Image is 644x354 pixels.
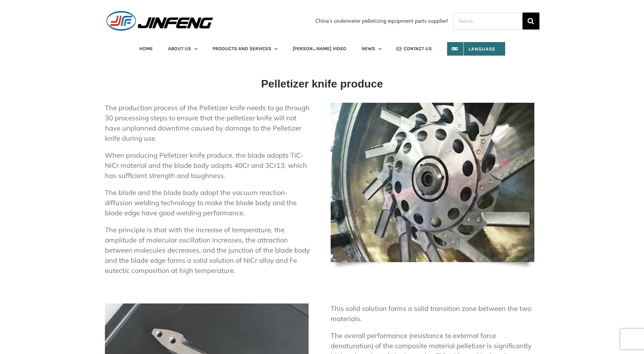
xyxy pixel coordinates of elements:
[362,46,375,51] span: NEWS
[105,150,313,181] p: When producing Pelletizer knife produce, the blade adopts TiC-NiCr material and the blade body ad...
[105,302,309,311] picture: jf107
[139,42,153,56] a: HOME
[362,42,381,56] a: NEWS
[293,42,346,56] a: [PERSON_NAME] VIDEO
[522,13,539,29] input: Search
[331,303,539,324] p: This solid solution forms a solid transition zone between the two materials.
[105,42,539,56] nav: Main Menu
[315,18,448,24] h3: China's underwater pelletizing equipment parts supplier!
[404,46,432,51] span: CONTACT US
[457,46,495,52] span: Language
[168,42,197,56] a: ABOUT US
[331,102,534,110] picture: jf106
[105,225,313,276] p: The principle is that with the increase of temperature, the amplitude of molecular oscillation in...
[105,10,215,32] img: JINFENG Logo
[213,42,277,56] a: PRODUCTS AND SERVICES
[139,46,153,51] span: HOME
[453,13,522,29] input: Search...
[293,46,346,51] span: [PERSON_NAME] VIDEO
[168,46,191,51] span: ABOUT US
[261,78,383,90] b: Pelletizer knife produce
[213,46,271,51] span: PRODUCTS AND SERVICES
[105,188,313,218] p: The blade and the blade body adopt the vacuum reaction-diffusion welding technology to make the b...
[105,103,313,143] p: The production process of the Pelletizer knife needs to go through 30 processing steps to ensure ...
[397,42,432,56] a: CONTACT US
[331,103,534,262] img: Underwater Knife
